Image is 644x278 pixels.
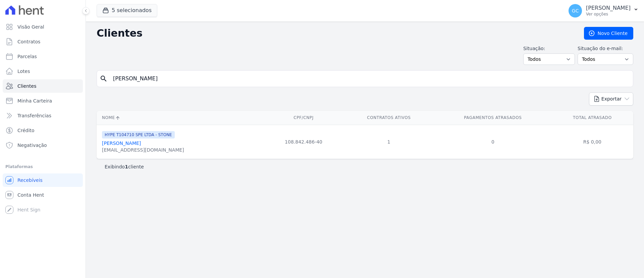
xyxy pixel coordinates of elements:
[523,45,575,52] label: Situação:
[109,72,630,85] input: Buscar por nome, CPF ou e-mail
[102,131,175,138] span: HYPE T104710 SPE LTDA - STONE
[17,68,30,75] span: Lotes
[102,147,184,153] div: [EMAIL_ADDRESS][DOMAIN_NAME]
[434,111,551,125] th: Pagamentos Atrasados
[105,163,144,170] p: Exibindo cliente
[343,111,434,125] th: Contratos Ativos
[3,173,83,187] a: Recebíveis
[3,35,83,48] a: Contratos
[100,75,108,83] i: search
[551,125,633,159] td: R$ 0,00
[17,192,44,198] span: Conta Hent
[17,83,36,89] span: Clientes
[17,177,43,184] span: Recebíveis
[3,50,83,63] a: Parcelas
[3,79,83,93] a: Clientes
[563,1,644,20] button: GC [PERSON_NAME] Ver opções
[578,45,633,52] label: Situação do e-mail:
[264,111,343,125] th: CPF/CNPJ
[586,5,631,11] p: [PERSON_NAME]
[17,127,35,134] span: Crédito
[97,4,157,17] button: 5 selecionados
[343,125,434,159] td: 1
[3,138,83,152] a: Negativação
[586,11,631,17] p: Ver opções
[17,112,51,119] span: Transferências
[3,188,83,202] a: Conta Hent
[589,92,633,106] button: Exportar
[264,125,343,159] td: 108.842.486-40
[3,94,83,108] a: Minha Carteira
[3,124,83,137] a: Crédito
[434,125,551,159] td: 0
[17,24,44,30] span: Visão Geral
[17,53,37,60] span: Parcelas
[5,163,80,171] div: Plataformas
[97,27,573,39] h2: Clientes
[3,20,83,34] a: Visão Geral
[125,164,128,169] b: 1
[584,27,633,40] a: Novo Cliente
[17,97,52,104] span: Minha Carteira
[572,8,579,13] span: GC
[3,65,83,78] a: Lotes
[551,111,633,125] th: Total Atrasado
[97,111,264,125] th: Nome
[102,141,141,146] a: [PERSON_NAME]
[17,142,47,149] span: Negativação
[17,38,40,45] span: Contratos
[3,109,83,122] a: Transferências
